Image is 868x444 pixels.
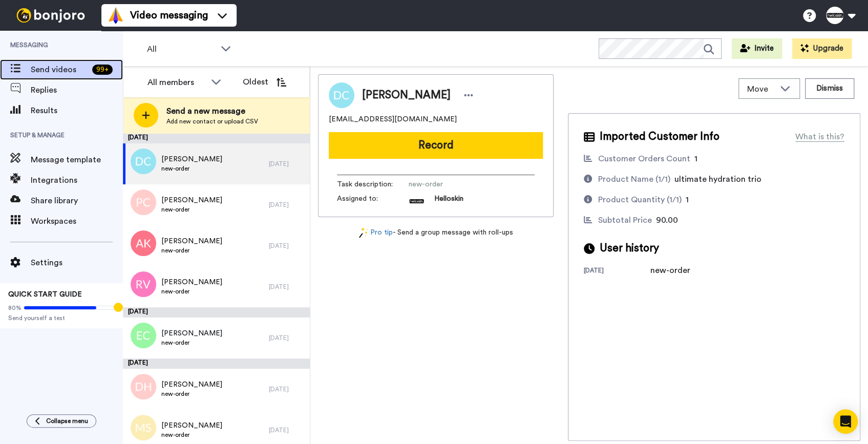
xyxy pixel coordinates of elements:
img: rv.png [131,271,156,297]
span: [PERSON_NAME] [161,154,222,164]
span: new-order [161,431,222,439]
span: [PERSON_NAME] [362,88,451,103]
img: magic-wand.svg [359,227,368,238]
span: Send videos [31,64,88,76]
span: Settings [31,257,123,269]
img: dc.png [131,149,156,174]
span: [PERSON_NAME] [161,328,222,339]
div: [DATE] [269,201,305,209]
div: [DATE] [123,358,310,369]
a: Pro tip [359,227,393,238]
div: new-order [650,264,702,277]
div: [DATE] [269,242,305,250]
button: Collapse menu [27,414,96,428]
span: [EMAIL_ADDRESS][DOMAIN_NAME] [329,114,457,124]
span: new-order [161,246,222,255]
div: Product Quantity (1/1) [598,194,682,206]
img: ak.png [131,230,156,256]
div: [DATE] [123,133,310,143]
span: Integrations [31,174,123,186]
img: vm-color.svg [108,7,124,24]
div: [DATE] [584,266,650,277]
div: [DATE] [123,307,310,318]
div: What is this? [795,131,844,143]
span: All [147,43,216,55]
button: Record [329,132,543,159]
span: Results [31,104,123,117]
span: Imported Customer Info [600,129,719,144]
span: Send a new message [166,105,258,117]
span: Share library [31,195,123,207]
span: [PERSON_NAME] [161,277,222,287]
span: new-order [161,339,222,347]
span: new-order [161,390,222,398]
span: Helloskin [434,194,463,209]
div: [DATE] [269,283,305,291]
span: User history [600,241,659,256]
div: Open Intercom Messenger [833,409,858,434]
img: dh.png [131,374,156,399]
span: new-order [161,287,222,295]
img: ms.png [131,415,156,440]
span: Send yourself a test [8,314,115,322]
span: new-order [161,205,222,214]
button: Upgrade [792,38,852,59]
span: Workspaces [31,215,123,227]
div: [DATE] [269,426,305,434]
span: Replies [31,84,123,96]
span: new-order [409,179,506,189]
button: Oldest [235,72,294,92]
span: [PERSON_NAME] [161,236,222,246]
img: Image of Danielle Craigie [329,82,354,108]
span: 80% [8,304,22,312]
span: Add new contact or upload CSV [166,117,258,125]
div: Customer Orders Count [598,153,690,165]
span: Message template [31,154,123,166]
span: new-order [161,164,222,173]
button: Invite [732,38,782,59]
div: Product Name (1/1) [598,173,670,185]
div: [DATE] [269,334,305,342]
div: [DATE] [269,385,305,393]
div: All members [147,76,206,89]
span: Collapse menu [46,417,88,425]
div: Tooltip anchor [114,303,123,312]
div: [DATE] [269,160,305,168]
div: Subtotal Price [598,214,652,226]
span: Move [747,83,775,95]
span: ultimate hydration trio [674,175,761,183]
span: QUICK START GUIDE [8,291,82,298]
img: bj-logo-header-white.svg [12,8,89,23]
span: [PERSON_NAME] [161,379,222,390]
img: e0e33554-603b-457b-bab1-c5d4e16e99df-1743977302.jpg [409,194,424,209]
button: Dismiss [805,78,854,99]
span: Video messaging [130,8,208,23]
img: pc.png [131,189,156,215]
span: [PERSON_NAME] [161,195,222,205]
span: 90.00 [656,216,678,224]
span: Task description : [337,179,409,189]
span: [PERSON_NAME] [161,420,222,431]
img: ec.png [131,323,156,348]
div: - Send a group message with roll-ups [318,227,554,238]
span: 1 [686,196,689,204]
span: Assigned to: [337,194,409,209]
span: 1 [694,155,697,163]
div: 99 + [92,65,113,75]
